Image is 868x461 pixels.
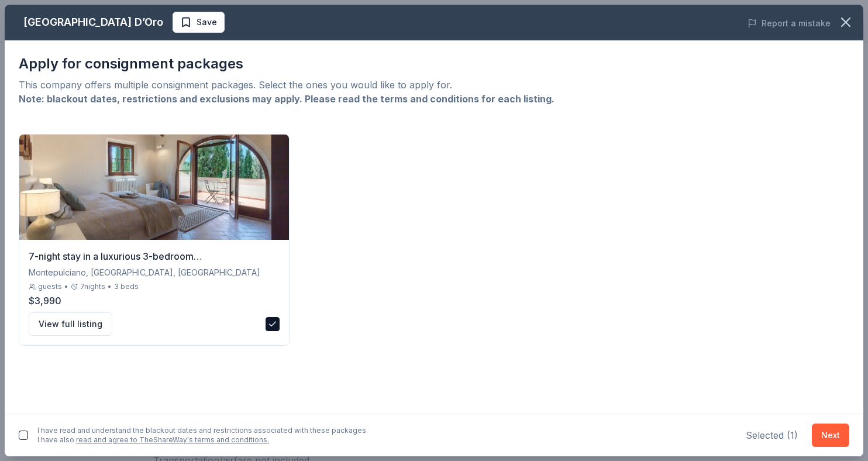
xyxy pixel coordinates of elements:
div: $3,990 [29,294,280,308]
button: View full listing [29,312,112,336]
a: read and agree to TheShareWay's terms and conditions. [76,435,269,444]
button: Report a mistake [748,16,831,30]
div: 7-night stay in a luxurious 3-bedroom [GEOGRAPHIC_DATA] [29,249,280,263]
span: 7 nights [80,282,105,291]
div: • [108,282,112,291]
div: Selected ( 1 ) [746,428,798,442]
button: Next [812,424,849,447]
div: [GEOGRAPHIC_DATA] D’Oro [23,13,163,32]
div: I have read and understand the blackout dates and restrictions associated with these packages. I ... [37,426,368,445]
img: 7-night stay in a luxurious 3-bedroom Tuscan Villa [19,135,289,240]
button: Save [173,12,225,33]
div: This company offers multiple consignment packages. Select the ones you would like to apply for. [19,78,849,92]
span: guests [38,282,62,291]
div: Apply for consignment packages [19,54,849,73]
div: Note: blackout dates, restrictions and exclusions may apply. Please read the terms and conditions... [19,92,849,106]
div: 3 beds [114,282,139,291]
div: • [64,282,68,291]
div: Montepulciano, [GEOGRAPHIC_DATA], [GEOGRAPHIC_DATA] [29,266,280,280]
span: Save [197,15,217,29]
